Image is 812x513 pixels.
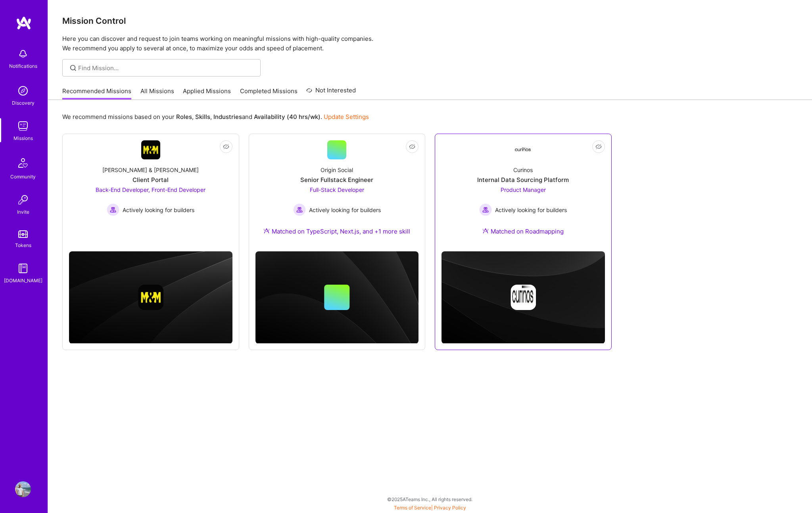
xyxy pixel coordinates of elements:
[482,228,489,234] img: Ateam Purple Icon
[394,505,431,511] a: Terms of Service
[223,144,229,150] i: icon EyeClosed
[13,134,33,142] div: Missions
[240,87,298,100] a: Completed Missions
[69,140,232,239] a: Company Logo[PERSON_NAME] & [PERSON_NAME]Client PortalBack-End Developer, Front-End Developer Act...
[324,113,369,121] a: Update Settings
[123,206,194,214] span: Actively looking for builders
[511,285,536,310] img: Company logo
[138,285,163,310] img: Company logo
[15,241,31,249] div: Tokens
[501,186,546,193] span: Product Manager
[300,176,373,184] div: Senior Fullstack Engineer
[15,118,31,134] img: teamwork
[255,251,419,344] img: cover
[409,144,415,150] i: icon EyeClosed
[183,87,231,100] a: Applied Missions
[107,203,119,216] img: Actively looking for builders
[140,87,174,100] a: All Missions
[13,153,33,172] img: Community
[479,203,492,216] img: Actively looking for builders
[62,16,798,26] h3: Mission Control
[12,99,35,107] div: Discovery
[15,192,31,208] img: Invite
[78,64,255,72] input: Find Mission...
[132,176,169,184] div: Client Portal
[310,186,364,193] span: Full-Stack Developer
[13,481,33,497] a: User Avatar
[9,62,37,70] div: Notifications
[434,505,466,511] a: Privacy Policy
[442,251,605,344] img: cover
[16,16,32,30] img: logo
[309,206,381,214] span: Actively looking for builders
[15,481,31,497] img: User Avatar
[4,276,42,285] div: [DOMAIN_NAME]
[254,113,321,121] b: Availability (40 hrs/wk)
[213,113,242,121] b: Industries
[15,83,31,99] img: discovery
[10,172,36,181] div: Community
[495,206,567,214] span: Actively looking for builders
[62,113,369,121] p: We recommend missions based on your , , and .
[482,227,564,235] div: Matched on Roadmapping
[263,227,410,235] div: Matched on TypeScript, Next.js, and +1 more skill
[477,176,569,184] div: Internal Data Sourcing Platform
[595,144,602,150] i: icon EyeClosed
[17,208,29,216] div: Invite
[69,63,78,73] i: icon SearchGrey
[141,140,160,159] img: Company Logo
[442,140,605,245] a: Company LogoCurinosInternal Data Sourcing PlatformProduct Manager Actively looking for buildersAc...
[48,489,812,509] div: © 2025 ATeams Inc., All rights reserved.
[195,113,210,121] b: Skills
[96,186,205,193] span: Back-End Developer, Front-End Developer
[62,34,798,53] p: Here you can discover and request to join teams working on meaningful missions with high-quality ...
[62,87,131,100] a: Recommended Missions
[394,505,466,511] span: |
[18,230,28,238] img: tokens
[102,166,199,174] div: [PERSON_NAME] & [PERSON_NAME]
[293,203,306,216] img: Actively looking for builders
[514,147,533,153] img: Company Logo
[176,113,192,121] b: Roles
[255,140,419,245] a: Origin SocialSenior Fullstack EngineerFull-Stack Developer Actively looking for buildersActively ...
[15,46,31,62] img: bell
[69,251,232,344] img: cover
[513,166,533,174] div: Curinos
[15,260,31,276] img: guide book
[306,86,356,100] a: Not Interested
[321,166,353,174] div: Origin Social
[263,228,270,234] img: Ateam Purple Icon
